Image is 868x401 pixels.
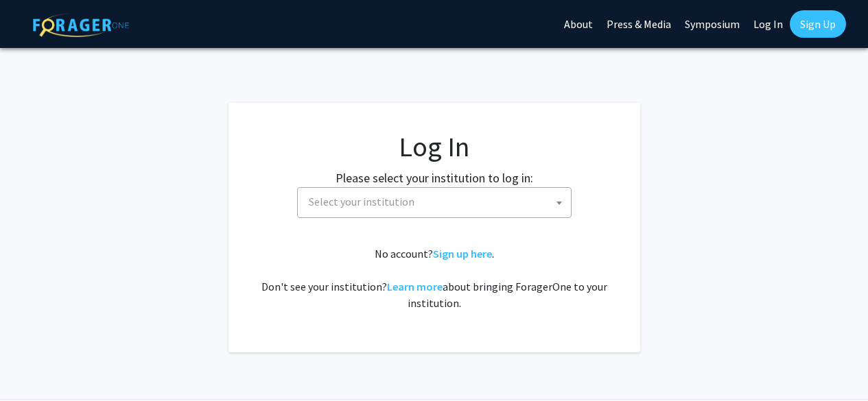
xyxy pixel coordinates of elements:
span: Select your institution [303,188,571,216]
span: Select your institution [309,195,414,208]
label: Please select your institution to log in: [336,169,533,187]
img: ForagerOne Logo [33,13,129,37]
span: Select your institution [297,187,572,218]
a: Learn more about bringing ForagerOne to your institution [387,280,443,293]
a: Sign Up [790,10,846,38]
a: Sign up here [433,247,492,260]
h1: Log In [256,130,613,163]
div: No account? . Don't see your institution? about bringing ForagerOne to your institution. [256,245,613,311]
